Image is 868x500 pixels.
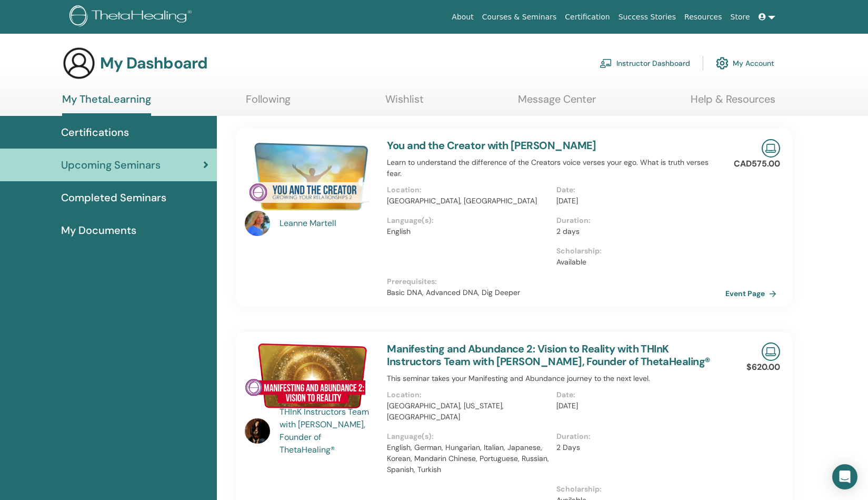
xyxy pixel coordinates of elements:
[387,276,725,287] p: Prerequisites :
[387,400,550,423] p: [GEOGRAPHIC_DATA], [US_STATE], [GEOGRAPHIC_DATA]
[245,211,270,236] img: default.jpg
[518,93,596,113] a: Message Center
[726,7,754,27] a: Store
[556,257,719,268] p: Available
[725,286,781,301] a: Event Page
[556,400,719,411] p: [DATE]
[61,190,166,205] span: Completed Seminars
[69,5,195,29] img: logo.png
[556,442,719,453] p: 2 Days
[556,431,719,442] p: Duration :
[691,93,775,113] a: Help & Resources
[62,93,151,116] a: My ThetaLearning
[61,157,161,173] span: Upcoming Seminars
[387,184,550,195] p: Location :
[387,342,710,368] a: Manifesting and Abundance 2: Vision to Reality with THInK Instructors Team with [PERSON_NAME], Fo...
[762,342,780,361] img: Live Online Seminar
[61,222,136,238] span: My Documents
[556,226,719,237] p: 2 days
[100,54,207,73] h3: My Dashboard
[680,7,726,27] a: Resources
[762,139,780,158] img: Live Online Seminar
[387,195,550,207] p: [GEOGRAPHIC_DATA], [GEOGRAPHIC_DATA]
[556,195,719,207] p: [DATE]
[556,184,719,195] p: Date :
[280,406,377,456] a: THInK Instructors Team with [PERSON_NAME], Founder of ThetaHealing®
[387,287,725,298] p: Basic DNA, Advanced DNA, Dig Deeper
[600,52,690,75] a: Instructor Dashboard
[716,54,729,72] img: cog.svg
[387,373,725,384] p: This seminar takes your Manifesting and Abundance journey to the next level.
[614,7,680,27] a: Success Stories
[385,93,424,113] a: Wishlist
[387,389,550,400] p: Location :
[245,418,270,444] img: default.jpg
[600,58,612,68] img: chalkboard-teacher.svg
[245,139,374,214] img: You and the Creator
[387,442,550,475] p: English, German, Hungarian, Italian, Japanese, Korean, Mandarin Chinese, Portuguese, Russian, Spa...
[387,215,550,226] p: Language(s) :
[387,431,550,442] p: Language(s) :
[556,246,719,257] p: Scholarship :
[62,46,96,80] img: generic-user-icon.jpg
[746,361,780,374] p: $620.00
[447,7,477,27] a: About
[280,217,377,230] a: Leanne Martell
[387,226,550,237] p: English
[387,157,725,179] p: Learn to understand the difference of the Creators voice verses your ego. What is truth verses fear.
[832,464,857,489] div: Open Intercom Messenger
[734,158,780,170] p: CAD575.00
[556,389,719,400] p: Date :
[245,342,374,409] img: Manifesting and Abundance 2: Vision to Reality
[478,7,561,27] a: Courses & Seminars
[246,93,291,113] a: Following
[556,484,719,495] p: Scholarship :
[61,124,129,140] span: Certifications
[387,139,596,152] a: You and the Creator with [PERSON_NAME]
[556,215,719,226] p: Duration :
[561,7,614,27] a: Certification
[716,52,774,75] a: My Account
